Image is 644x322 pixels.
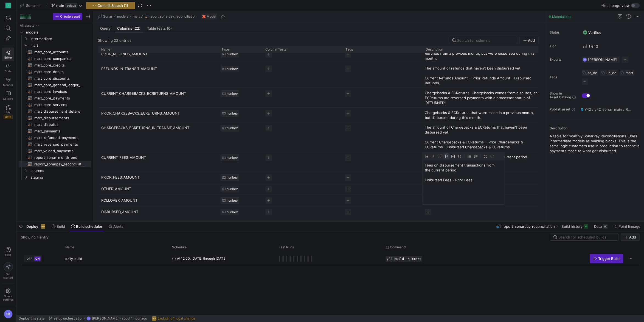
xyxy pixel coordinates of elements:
[2,48,14,61] a: Editor
[3,83,13,87] span: Monitor
[390,245,406,249] span: Command
[21,252,640,265] div: Press SPACE to select this row.
[4,56,12,59] span: Editor
[101,184,215,194] p: OTHER_AMOUNT
[611,222,643,231] button: Point lineage
[606,3,630,8] span: Lineage view
[425,90,540,105] p: Chargebacks & ECReturns. Chargebacks comes from disputes, and ECReturns are reversed payments wit...
[101,49,215,63] p: PRIOR_REFUNDS_AMOUNT
[450,153,456,159] div: Toggle code
[279,245,294,249] span: Last Runs
[4,115,13,119] span: Beta
[101,172,215,183] p: PRIOR_FEES_AMOUNT
[101,88,215,107] p: CURRENT_CHARGEBACKS_ECRETURNS_AMOUNT
[19,128,91,134] div: Press SPACE to select this row.
[559,222,590,231] button: Build history
[19,49,91,55] div: Press SPACE to select this row.
[19,134,91,141] a: mart_refunded_payments​​​​​​​​​​
[60,15,80,18] span: Create asset
[226,92,238,96] span: NUMBER
[438,154,442,158] img: heading.svg
[34,55,85,62] span: mart_core_companies​​​​​​​​​​
[34,135,85,141] span: mart_refunded_payments​​​​​​​​​​
[177,252,226,265] span: At 12:00, [DATE] through [DATE]
[117,15,128,18] span: models
[457,153,463,159] div: Wrap in block quote
[473,153,479,159] div: Toggle ordered list style
[65,245,74,249] span: Name
[588,57,617,62] span: [PERSON_NAME]
[4,310,13,318] div: SB
[19,82,91,88] a: mart_core_general_ledger_codes​​​​​​​​​​
[100,27,111,30] span: Query
[583,30,587,35] img: Verified
[34,115,85,121] span: mart_disbursements​​​​​​​​​​
[76,224,102,229] span: Build scheduler
[425,163,502,182] p: Fees on disbursement transactions from the current period. Disbursed Fees - Prior Fees.
[167,27,172,30] span: (0)
[502,224,555,229] span: report_sonarpay_reconciliation
[131,13,141,20] button: mart
[528,38,535,43] span: Add
[34,75,85,82] span: mart_core_discounts​​​​​​​​​​
[143,13,198,20] button: report_sonarpay_reconciliation
[592,222,610,231] button: Data3K
[30,36,90,42] span: intermediate
[519,37,538,44] button: Add
[424,153,430,159] div: Toggle bold style
[98,172,542,183] div: Press SPACE to select this row.
[579,106,634,113] button: Y42 / y42_sonar_main / REPORT_SONARPAY_RECONCILIATION
[97,3,128,8] span: Commit & push (1)
[482,153,488,159] div: Undo last change
[26,224,38,229] span: Deploy
[583,44,598,48] span: Tier 2
[550,91,571,99] span: Show in Asset Catalog
[226,210,238,214] span: NUMBER
[19,95,91,101] div: Press SPACE to select this row.
[387,257,421,261] span: y42 build -s +mart
[122,317,147,320] span: about 1 hour ago
[19,88,91,95] a: mart_core_invoices​​​​​​​​​​
[425,51,540,61] p: Refunds from a previous month, but were disbursed during this month.
[106,222,126,231] button: Alerts
[594,224,602,229] span: Data
[98,88,542,108] div: Press SPACE to select this row.
[19,167,91,174] div: Press SPACE to select this row.
[587,71,597,75] span: ca_dc
[5,253,12,256] span: Help
[158,317,195,320] span: Excluding 1 local change
[150,15,196,18] span: report_sonarpay_reconciliation
[21,235,49,239] div: Showing 1 entry
[19,121,91,128] div: Press SPACE to select this row.
[34,154,85,161] span: report_sonar_month_end​​​​​​​​​​
[2,245,14,259] button: Help
[443,153,449,159] div: Change to paragraph
[226,112,238,115] span: NUMBER
[458,154,462,158] img: quote-left.svg
[34,108,85,115] span: mart_disbursement_details​​​​​​​​​​
[103,15,112,18] span: Sonar
[629,235,636,239] span: Add
[19,121,91,128] a: mart_disputes​​​​​​​​​​
[49,222,68,231] button: Build
[98,48,542,63] div: Press SPACE to select this row.
[550,126,642,130] p: Description
[101,123,215,151] p: CHARGEBACKS_ECRETURNS_IN_TRANSIT_AMOUNT
[98,152,542,172] div: Press SPACE to select this row.
[430,153,436,159] div: Toggle italic style
[53,13,82,20] button: Create asset
[226,176,238,179] span: NUMBER
[626,71,633,75] span: mart
[92,317,119,320] span: [PERSON_NAME]
[467,154,471,158] img: list-ul.svg
[581,29,603,36] button: VerifiedVerified
[226,126,238,130] span: NUMBER
[552,15,571,19] span: Materialized
[98,195,542,206] div: Press SPACE to select this row.
[2,75,14,89] a: Monitor
[561,224,583,229] span: Build history
[30,174,90,181] span: staging
[19,141,91,148] div: Press SPACE to select this row.
[2,102,14,121] a: PRsBeta
[19,101,91,108] div: Press SPACE to select this row.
